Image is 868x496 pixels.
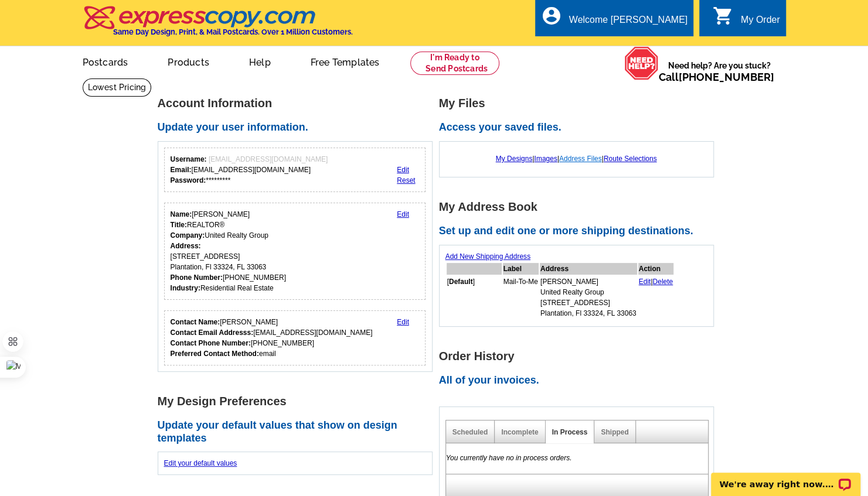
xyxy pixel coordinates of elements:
a: [PHONE_NUMBER] [679,71,774,83]
i: account_circle [541,5,562,26]
strong: Username: [171,155,207,163]
div: [PERSON_NAME] REALTOR® United Realty Group [STREET_ADDRESS] Plantation, Fl 33324, FL 33063 [PHONE... [171,209,286,293]
strong: Phone Number: [171,273,223,282]
h2: Update your user information. [158,121,439,134]
a: Products [149,47,228,75]
h1: Order History [439,350,720,362]
th: Action [638,263,674,275]
a: Edit [397,166,409,174]
strong: Address: [171,242,201,250]
img: help [624,46,659,80]
h2: All of your invoices. [439,374,720,387]
a: Postcards [64,47,147,75]
td: [ ] [447,276,502,319]
div: My Order [741,15,780,31]
a: Address Files [559,155,602,163]
a: Scheduled [452,428,488,436]
a: Reset [397,176,415,184]
strong: Industry: [171,284,200,292]
h2: Update your default values that show on design templates [158,419,439,444]
div: Your personal details. [164,203,426,300]
i: shopping_cart [713,5,734,26]
em: You currently have no in process orders. [446,454,572,462]
div: | | | [445,148,707,170]
strong: Title: [171,221,187,229]
span: [EMAIL_ADDRESS][DOMAIN_NAME] [209,155,328,163]
td: | [638,276,674,319]
div: [PERSON_NAME] [EMAIL_ADDRESS][DOMAIN_NAME] [PHONE_NUMBER] email [171,317,373,359]
td: [PERSON_NAME] United Realty Group [STREET_ADDRESS] Plantation, Fl 33324, FL 33063 [540,276,637,319]
a: In Process [552,428,588,436]
strong: Password: [171,176,206,184]
a: Shipped [601,428,628,436]
a: Incomplete [501,428,538,436]
h4: Same Day Design, Print, & Mail Postcards. Over 1 Million Customers. [113,28,353,36]
a: Add New Shipping Address [445,252,530,261]
a: Images [534,155,557,163]
strong: Contact Email Addresss: [171,329,254,337]
a: shopping_cart My Order [713,13,780,28]
strong: Contact Name: [171,318,220,326]
a: Edit your default values [164,459,237,467]
span: Call [659,71,774,83]
h1: Account Information [158,97,439,110]
td: Mail-To-Me [503,276,539,319]
iframe: LiveChat chat widget [703,459,868,496]
div: Welcome [PERSON_NAME] [569,15,687,31]
h1: My Design Preferences [158,395,439,408]
a: Help [230,47,290,75]
a: Free Templates [292,47,399,75]
a: Edit [639,278,651,286]
h2: Set up and edit one or more shipping destinations. [439,225,720,238]
h1: My Files [439,97,720,110]
a: My Designs [496,155,533,163]
h1: My Address Book [439,201,720,213]
strong: Contact Phone Number: [171,339,251,347]
a: Edit [397,210,409,218]
h2: Access your saved files. [439,121,720,134]
strong: Email: [171,166,192,174]
b: Default [449,278,473,286]
a: Same Day Design, Print, & Mail Postcards. Over 1 Million Customers. [83,14,353,36]
div: Who should we contact regarding order issues? [164,310,426,365]
span: Need help? Are you stuck? [659,60,780,83]
a: Edit [397,318,409,326]
a: Route Selections [604,155,657,163]
th: Label [503,263,539,275]
strong: Company: [171,231,205,240]
a: Delete [652,278,673,286]
strong: Preferred Contact Method: [171,350,259,358]
th: Address [540,263,637,275]
div: Your login information. [164,148,426,192]
strong: Name: [171,210,192,218]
